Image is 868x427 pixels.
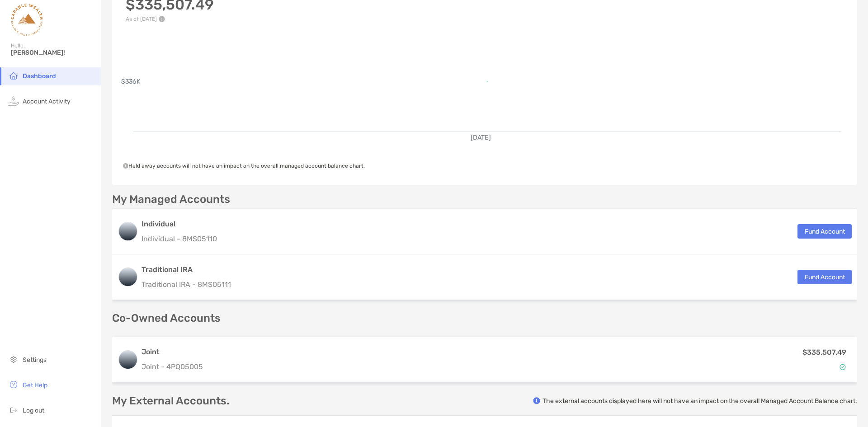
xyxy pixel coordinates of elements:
h3: Traditional IRA [142,264,231,275]
img: settings icon [8,354,19,365]
p: Traditional IRA - 8MS05111 [142,279,231,290]
img: info [533,397,540,404]
text: [DATE] [471,134,491,141]
span: Log out [23,407,44,414]
p: My Managed Accounts [112,194,230,205]
text: $336K [121,78,141,85]
img: logo account [119,222,137,240]
span: Get Help [23,381,47,389]
p: Joint - 4PQ05005 [142,361,203,372]
p: My External Accounts. [112,395,229,407]
h3: Individual [142,219,217,230]
span: [PERSON_NAME]! [11,49,95,56]
img: logout icon [8,404,19,415]
h3: Joint [142,347,203,357]
img: Account Status icon [840,364,846,370]
p: $335,507.49 [802,347,846,358]
button: Fund Account [797,224,852,239]
img: Performance Info [159,16,165,22]
button: Fund Account [797,270,852,284]
img: logo account [119,268,137,286]
p: The external accounts displayed here will not have an impact on the overall Managed Account Balan... [542,397,857,405]
p: As of [DATE] [126,16,214,22]
p: Co-Owned Accounts [112,313,857,324]
p: Individual - 8MS05110 [142,233,217,244]
span: Dashboard [23,72,56,80]
span: Held away accounts will not have an impact on the overall managed account balance chart. [123,163,365,169]
img: logo account [119,351,137,369]
span: Account Activity [23,98,71,105]
img: get-help icon [8,379,19,390]
img: activity icon [8,95,19,106]
img: household icon [8,70,19,81]
span: Settings [23,356,47,364]
img: Zoe Logo [11,4,43,36]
